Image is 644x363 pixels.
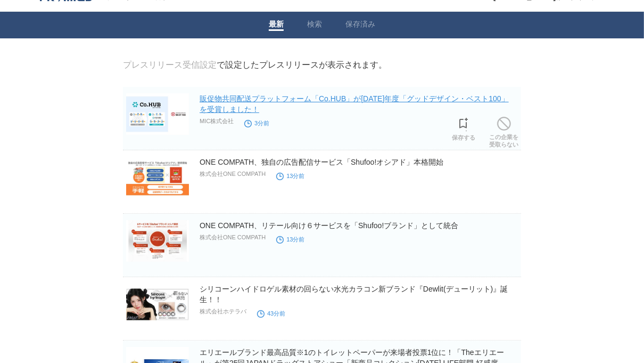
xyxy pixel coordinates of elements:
[345,20,375,31] a: 保存済み
[126,220,189,262] img: ONE COMPATH、リテール向け６サービスを「Shufoo!ブランド」として統合
[126,93,189,135] img: 販促物共同配送プラットフォーム「Co.HUB」が2025年度「グッドデザイン・ベスト100」を受賞しました！
[200,94,509,114] a: 販促物共同配送プラットフォーム「Co.HUB」が[DATE]年度「グッドデザイン・ベスト100」を受賞しました！
[123,60,217,69] a: プレスリリース受信設定
[200,117,234,125] p: MIC株式会社
[200,221,458,230] a: ONE COMPATH、リテール向け６サービスを「Shufoo!ブランド」として統合
[269,20,284,31] a: 最新
[276,173,304,179] time: 13分前
[307,20,322,31] a: 検索
[126,157,189,198] img: ONE COMPATH、独自の広告配信サービス「Shufoo!オシアド」本格開始
[200,233,266,241] p: 株式会社ONE COMPATH
[126,284,189,325] img: シリコーンハイドロゲル素材の回らない水光カラコン新ブランド『Dewlit(デューリット)』誕生！！
[244,120,269,126] time: 3分前
[200,285,508,304] a: シリコーンハイドロゲル素材の回らない水光カラコン新ブランド『Dewlit(デューリット)』誕生！！
[200,170,266,178] p: 株式会社ONE COMPATH
[257,310,285,317] time: 43分前
[123,60,387,71] div: で設定したプレスリリースが表示されます。
[452,115,475,141] a: 保存する
[276,236,304,243] time: 13分前
[200,158,443,166] a: ONE COMPATH、独自の広告配信サービス「Shufoo!オシアド」本格開始
[489,114,518,148] a: この企業を受取らない
[200,308,246,316] p: 株式会社ホテラバ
